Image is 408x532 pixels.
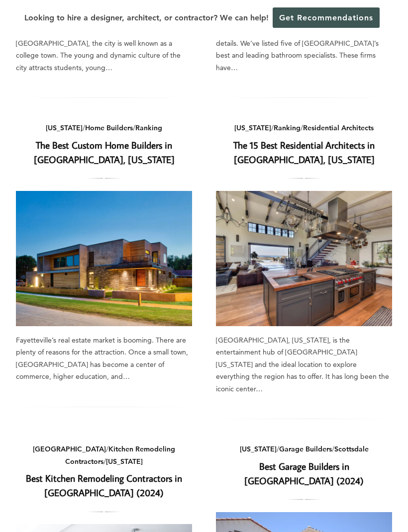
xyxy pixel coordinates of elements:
a: Home Builders [85,123,133,132]
a: The 15 Best Residential Architects in [GEOGRAPHIC_DATA], [US_STATE] [233,139,375,166]
iframe: Drift Widget Chat Controller [358,482,396,520]
a: Kitchen Remodeling Contractors [65,444,175,466]
div: / / [216,443,392,455]
div: [GEOGRAPHIC_DATA], [US_STATE], is the entertainment hub of [GEOGRAPHIC_DATA][US_STATE] and the id... [216,334,392,395]
a: [US_STATE] [240,444,277,453]
a: [GEOGRAPHIC_DATA] [33,444,106,453]
a: Get Recommendations [273,7,380,28]
a: Residential Architects [303,123,374,132]
div: / / [16,122,192,134]
a: [US_STATE] [46,123,83,132]
a: Garage Builders [279,444,332,453]
div: / / [216,122,392,134]
a: Ranking [135,123,162,132]
a: The 15 Best Residential Architects in [GEOGRAPHIC_DATA], [US_STATE] [216,191,392,326]
a: Scottsdale [334,444,369,453]
a: [US_STATE] [106,457,143,466]
div: Bathrooms are challenging remodels because of their highly specific needs and challenging fixture... [216,13,392,74]
a: Best Garage Builders in [GEOGRAPHIC_DATA] (2024) [244,460,364,487]
a: The Best Custom Home Builders in [GEOGRAPHIC_DATA], [US_STATE] [16,191,192,326]
a: [US_STATE] [234,123,271,132]
div: Fayetteville’s real estate market is booming. There are plenty of reasons for the attraction. Onc... [16,334,192,383]
a: Best Kitchen Remodeling Contractors in [GEOGRAPHIC_DATA] (2024) [26,472,182,499]
div: With the [GEOGRAPHIC_DATA][US_STATE] located in [GEOGRAPHIC_DATA], the city is well known as a co... [16,25,192,74]
a: The Best Custom Home Builders in [GEOGRAPHIC_DATA], [US_STATE] [34,139,175,166]
div: / / [16,443,192,467]
a: Ranking [274,123,301,132]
